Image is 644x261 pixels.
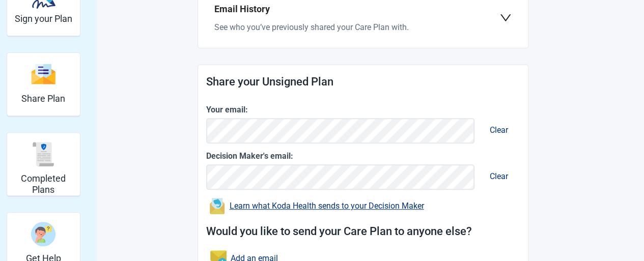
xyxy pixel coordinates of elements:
button: Clear [479,116,519,143]
h2: Email History [214,2,499,16]
div: Share Plan [7,52,80,116]
img: svg%3e [31,142,55,166]
span: Clear [482,163,516,189]
img: svg%3e [31,63,55,85]
h2: Sign your Plan [15,13,72,24]
label: Decision Maker's email: [206,150,520,162]
div: Completed Plans [7,132,80,196]
button: Clear [479,162,519,190]
img: person-question-x68TBcxA.svg [31,222,55,246]
h2: Completed Plans [11,173,76,195]
button: Learn what Koda Health sends to your Decision Maker [206,194,427,215]
span: Clear [482,117,516,143]
span: down [499,12,512,24]
h2: Share Plan [21,93,65,104]
h2: Would you like to send your Care Plan to anyone else? [206,223,520,241]
label: Your email: [206,103,520,116]
span: See who you’ve previously shared your Care Plan with. [214,22,409,32]
div: Learn what Koda Health sends to your Decision Maker [230,202,424,210]
h2: Share your Unsigned Plan [206,73,520,91]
